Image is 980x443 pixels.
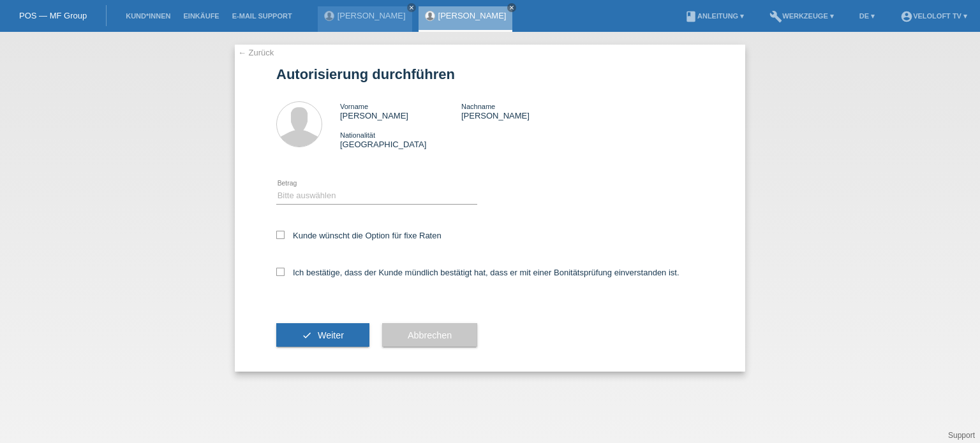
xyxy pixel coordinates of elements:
a: close [407,3,416,12]
a: account_circleVeloLoft TV ▾ [894,12,974,20]
div: [GEOGRAPHIC_DATA] [340,130,461,149]
i: check [302,330,312,340]
span: Nachname [461,103,495,110]
a: [PERSON_NAME] [338,11,406,20]
span: Vorname [340,103,368,110]
a: DE ▾ [853,12,881,20]
div: [PERSON_NAME] [340,101,461,120]
label: Ich bestätige, dass der Kunde mündlich bestätigt hat, dass er mit einer Bonitätsprüfung einversta... [276,268,679,277]
button: check Weiter [276,323,369,347]
a: Support [948,431,975,440]
label: Kunde wünscht die Option für fixe Raten [276,231,442,240]
span: Nationalität [340,131,375,139]
a: Kund*innen [119,12,177,20]
a: buildWerkzeuge ▾ [763,12,840,20]
span: Abbrechen [408,330,452,340]
h1: Autorisierung durchführen [276,66,704,82]
a: ← Zurück [238,48,274,57]
i: book [685,10,697,23]
i: account_circle [900,10,913,23]
a: bookAnleitung ▾ [678,12,750,20]
a: Einkäufe [177,12,225,20]
i: build [769,10,782,23]
span: Weiter [318,330,344,340]
a: [PERSON_NAME] [438,11,507,20]
i: close [509,4,515,11]
a: POS — MF Group [19,11,87,20]
div: [PERSON_NAME] [461,101,583,120]
button: Abbrechen [382,323,477,347]
a: E-Mail Support [226,12,299,20]
i: close [408,4,415,11]
a: close [507,3,516,12]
